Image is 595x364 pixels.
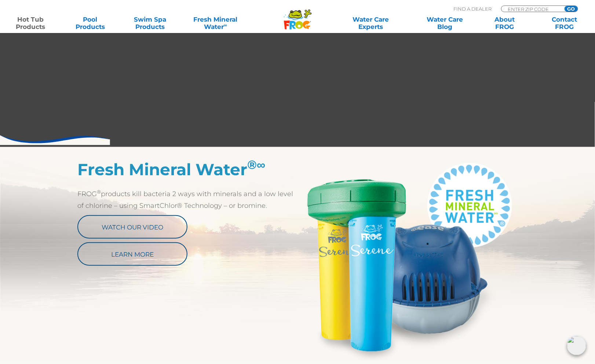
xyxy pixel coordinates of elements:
[97,189,101,195] sup: ®
[482,16,528,30] a: AboutFROG
[257,157,266,172] em: ∞
[567,336,586,355] img: openIcon
[541,16,588,30] a: ContactFROG
[77,242,187,266] a: Learn More
[186,16,244,30] a: Fresh MineralWater∞
[127,16,173,30] a: Swim SpaProducts
[453,5,492,12] p: Find A Dealer
[77,160,297,179] h2: Fresh Mineral Water
[507,6,556,12] input: Zip Code Form
[333,16,409,30] a: Water CareExperts
[565,6,578,12] input: GO
[77,215,187,239] a: Watch Our Video
[247,157,266,172] sup: ®
[7,16,54,30] a: Hot TubProducts
[422,16,468,30] a: Water CareBlog
[77,188,297,212] p: FROG products kill bacteria 2 ways with minerals and a low level of chlorine – using SmartChlor® ...
[67,16,114,30] a: PoolProducts
[297,160,518,361] img: Serene_@ease_FMW
[224,22,227,28] sup: ∞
